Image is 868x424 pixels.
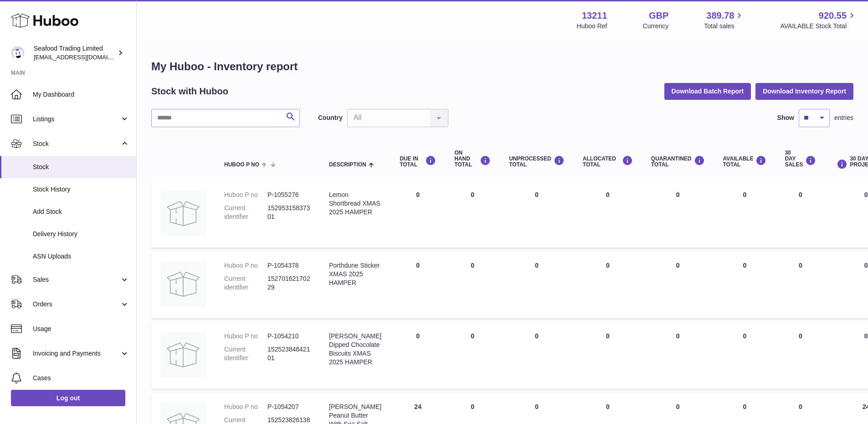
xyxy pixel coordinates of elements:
[776,181,825,248] td: 0
[267,204,311,221] dd: 15295315837301
[776,323,825,389] td: 0
[704,10,745,31] a: 389.78 Total sales
[267,274,311,292] dd: 15270162170229
[676,332,680,340] span: 0
[723,155,767,168] div: AVAILABLE Total
[445,323,500,389] td: 0
[160,191,206,236] img: product image
[776,252,825,318] td: 0
[33,325,129,333] span: Usage
[33,374,129,383] span: Cases
[33,349,120,358] span: Invoicing and Payments
[445,252,500,318] td: 0
[329,332,381,367] div: [PERSON_NAME] Dipped Chocolate Biscuits XMAS 2025 HAMPER
[33,300,120,309] span: Orders
[755,83,853,99] button: Download Inventory Report
[224,403,267,411] dt: Huboo P no
[11,46,25,60] img: online@rickstein.com
[706,10,734,22] span: 389.78
[33,185,129,194] span: Stock History
[11,390,125,406] a: Log out
[33,252,129,261] span: ASN Uploads
[583,155,633,168] div: ALLOCATED Total
[33,230,129,238] span: Delivery History
[329,191,381,217] div: Lemon Shortbread XMAS 2025 HAMPER
[224,332,267,341] dt: Huboo P no
[780,22,857,31] span: AVAILABLE Stock Total
[777,114,794,122] label: Show
[577,22,607,31] div: Huboo Ref
[714,252,776,318] td: 0
[33,275,120,284] span: Sales
[500,252,574,318] td: 0
[329,162,366,168] span: Description
[33,163,129,171] span: Stock
[224,204,267,221] dt: Current identifier
[267,403,311,411] dd: P-1054207
[454,150,491,168] div: ON HAND Total
[33,90,129,99] span: My Dashboard
[574,323,642,389] td: 0
[34,53,134,61] span: [EMAIL_ADDRESS][DOMAIN_NAME]
[643,22,669,31] div: Currency
[34,44,116,62] div: Seafood Trading Limited
[834,114,853,122] span: entries
[714,323,776,389] td: 0
[224,191,267,199] dt: Huboo P no
[509,155,565,168] div: UNPROCESSED Total
[151,85,228,98] h2: Stock with Huboo
[390,323,445,389] td: 0
[676,191,680,198] span: 0
[704,22,745,31] span: Total sales
[224,345,267,362] dt: Current identifier
[160,332,206,377] img: product image
[400,155,436,168] div: DUE IN TOTAL
[224,261,267,270] dt: Huboo P no
[224,274,267,292] dt: Current identifier
[318,114,343,122] label: Country
[267,261,311,270] dd: P-1054378
[582,10,607,22] strong: 13211
[151,59,853,74] h1: My Huboo - Inventory report
[390,252,445,318] td: 0
[33,140,120,148] span: Stock
[267,191,311,199] dd: P-1055276
[500,323,574,389] td: 0
[676,262,680,269] span: 0
[651,155,705,168] div: QUARANTINED Total
[390,181,445,248] td: 0
[329,261,381,287] div: Porthdune Sticker XMAS 2025 HAMPER
[649,10,668,22] strong: GBP
[445,181,500,248] td: 0
[267,332,311,341] dd: P-1054210
[664,83,751,99] button: Download Batch Report
[160,261,206,307] img: product image
[33,115,120,124] span: Listings
[676,403,680,410] span: 0
[574,252,642,318] td: 0
[785,150,816,168] div: 30 DAY SALES
[819,10,847,22] span: 920.55
[224,162,259,168] span: Huboo P no
[33,207,129,216] span: Add Stock
[267,345,311,362] dd: 15252384842101
[780,10,857,31] a: 920.55 AVAILABLE Stock Total
[714,181,776,248] td: 0
[574,181,642,248] td: 0
[500,181,574,248] td: 0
